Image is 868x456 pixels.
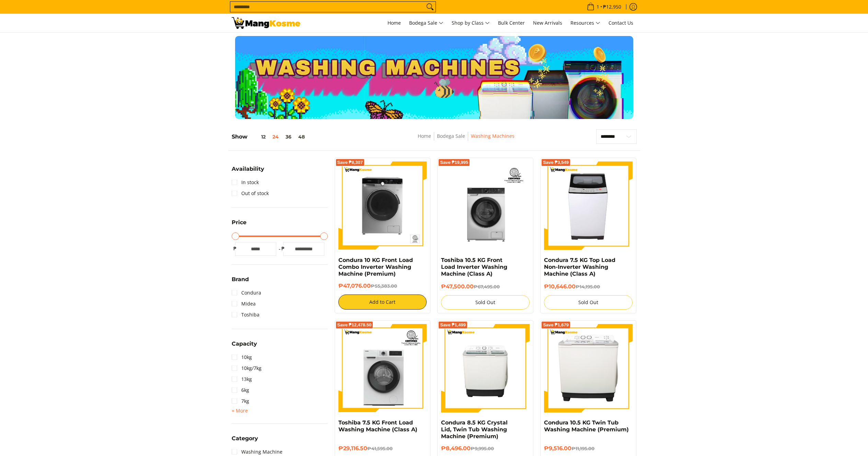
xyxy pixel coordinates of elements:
[543,160,569,165] span: Save ₱3,549
[544,257,615,277] a: Condura 7.5 KG Top Load Non-Inverter Washing Machine (Class A)
[232,363,262,374] a: 10kg/7kg
[544,324,633,412] img: Condura 10.5 KG Twin Tub Washing Machine (Premium)
[530,14,566,32] a: New Arrivals
[609,20,633,26] span: Contact Us
[232,436,258,441] span: Category
[533,20,562,26] span: New Arrivals
[232,245,239,252] span: ₱
[474,284,500,289] del: ₱67,495.00
[498,20,525,26] span: Bulk Center
[232,177,259,188] a: In stock
[232,133,308,140] h5: Show
[232,17,300,29] img: Washing Machines l Mang Kosme: Home Appliances Warehouse Sale Partner
[418,133,431,139] a: Home
[232,408,248,413] span: + More
[471,133,514,139] a: Washing Machines
[544,283,633,290] h6: ₱10,646.00
[595,4,600,9] span: 1
[232,298,256,309] a: Midea
[338,445,427,452] h6: ₱29,116.50
[232,220,246,225] span: Price
[338,419,417,433] a: Toshiba 7.5 KG Front Load Washing Machine (Class A)
[232,277,249,287] summary: Open
[338,161,427,250] img: Condura 10 KG Front Load Combo Inverter Washing Machine (Premium)
[441,445,530,452] h6: ₱8,496.00
[571,446,594,451] del: ₱11,195.00
[387,20,401,26] span: Home
[232,341,257,352] summary: Open
[232,287,261,298] a: Condura
[337,323,372,327] span: Save ₱12,478.50
[282,134,295,140] button: 36
[232,396,249,407] a: 7kg
[543,323,569,327] span: Save ₱1,679
[440,323,466,327] span: Save ₱1,499
[247,134,269,140] button: 12
[495,14,528,32] a: Bulk Center
[406,14,447,32] a: Bodega Sale
[585,3,623,11] span: •
[547,161,630,250] img: condura-7.5kg-topload-non-inverter-washing-machine-class-c-full-view-mang-kosme
[338,283,427,289] h6: ₱47,076.00
[544,419,629,433] a: Condura 10.5 KG Twin Tub Washing Machine (Premium)
[280,245,287,252] span: ₱
[441,419,508,440] a: Condura 8.5 KG Crystal Lid, Twin Tub Washing Machine (Premium)
[295,134,308,140] button: 48
[269,134,282,140] button: 24
[367,446,393,451] del: ₱41,595.00
[409,19,443,27] span: Bodega Sale
[371,283,397,289] del: ₱55,383.00
[437,133,465,139] a: Bodega Sale
[441,325,530,411] img: Condura 8.5 KG Crystal Lid, Twin Tub Washing Machine (Premium)
[441,161,530,250] img: Toshiba 10.5 KG Front Load Inverter Washing Machine (Class A)
[441,295,530,310] button: Sold Out
[232,277,249,282] span: Brand
[338,295,427,310] button: Add to Cart
[448,14,493,32] a: Shop by Class
[337,160,363,165] span: Save ₱8,307
[440,160,468,165] span: Save ₱19,995
[232,385,249,396] a: 6kg
[576,284,600,289] del: ₱14,195.00
[567,14,604,32] a: Resources
[602,4,622,9] span: ₱12,950
[232,407,248,415] summary: Open
[232,309,259,320] a: Toshiba
[441,257,507,277] a: Toshiba 10.5 KG Front Load Inverter Washing Machine (Class A)
[441,283,530,290] h6: ₱47,500.00
[232,352,252,363] a: 10kg
[605,14,637,32] a: Contact Us
[232,188,269,199] a: Out of stock
[232,341,257,347] span: Capacity
[232,220,246,230] summary: Open
[384,14,404,32] a: Home
[425,2,436,12] button: Search
[452,19,490,27] span: Shop by Class
[232,166,264,172] span: Availability
[232,374,252,385] a: 13kg
[338,324,427,412] img: Toshiba 7.5 KG Front Load Washing Machine (Class A)
[338,257,413,277] a: Condura 10 KG Front Load Combo Inverter Washing Machine (Premium)
[471,446,494,451] del: ₱9,995.00
[368,132,564,147] nav: Breadcrumbs
[570,19,600,27] span: Resources
[544,445,633,452] h6: ₱9,516.00
[307,14,637,32] nav: Main Menu
[232,436,258,446] summary: Open
[544,295,633,310] button: Sold Out
[232,166,264,177] summary: Open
